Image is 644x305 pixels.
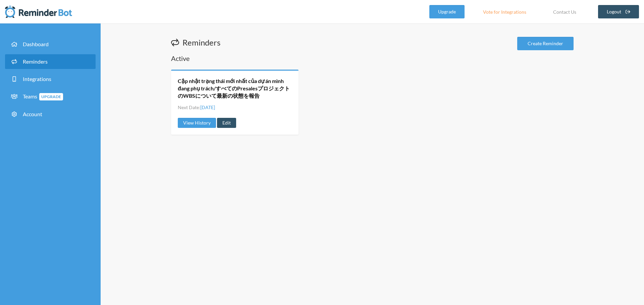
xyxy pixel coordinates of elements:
[23,58,48,65] span: Reminders
[517,37,574,50] a: Create Reminder
[475,5,535,18] a: Vote for Integrations
[178,104,215,111] li: Next Date:
[429,5,465,18] a: Upgrade
[178,118,216,128] a: View History
[217,118,236,128] a: Edit
[598,5,639,18] a: Logout
[23,76,51,82] span: Integrations
[39,93,63,100] span: Upgrade
[23,111,42,117] span: Account
[23,93,63,99] span: Teams
[5,54,96,69] a: Reminders
[200,104,215,110] span: [DATE]
[5,107,96,122] a: Account
[171,37,220,48] h1: Reminders
[5,89,96,104] a: TeamsUpgrade
[5,5,72,18] img: Reminder Bot
[5,72,96,86] a: Integrations
[23,41,49,47] span: Dashboard
[171,54,574,63] h2: Active
[545,5,585,18] a: Contact Us
[178,77,292,100] a: Cập nhật trạng thái mới nhất của dự án mình đang phụ trách/すべてのPresalesプロジェクトのWBSについて最新の状態を報告
[5,37,96,52] a: Dashboard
